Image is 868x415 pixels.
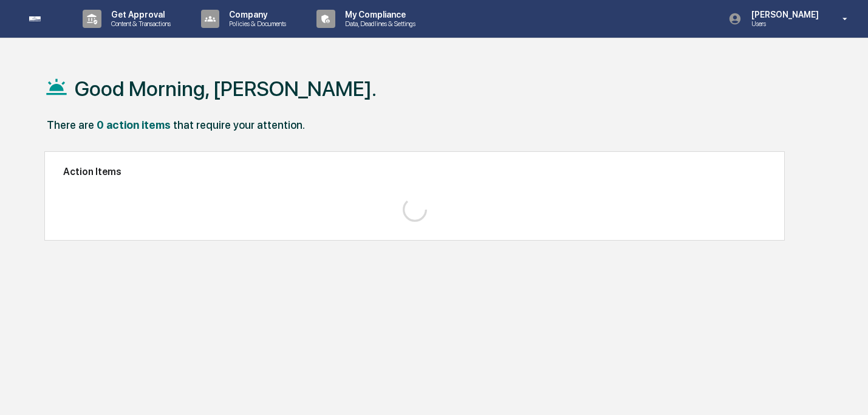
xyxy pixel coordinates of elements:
[101,10,177,19] p: Get Approval
[63,166,766,177] h2: Action Items
[173,118,305,131] div: that require your attention.
[101,19,177,28] p: Content & Transactions
[742,19,825,28] p: Users
[29,16,58,21] img: logo
[75,77,377,101] h1: Good Morning, [PERSON_NAME].
[219,19,292,28] p: Policies & Documents
[742,10,825,19] p: [PERSON_NAME]
[335,10,422,19] p: My Compliance
[219,10,292,19] p: Company
[335,19,422,28] p: Data, Deadlines & Settings
[47,118,94,131] div: There are
[97,118,171,131] div: 0 action items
